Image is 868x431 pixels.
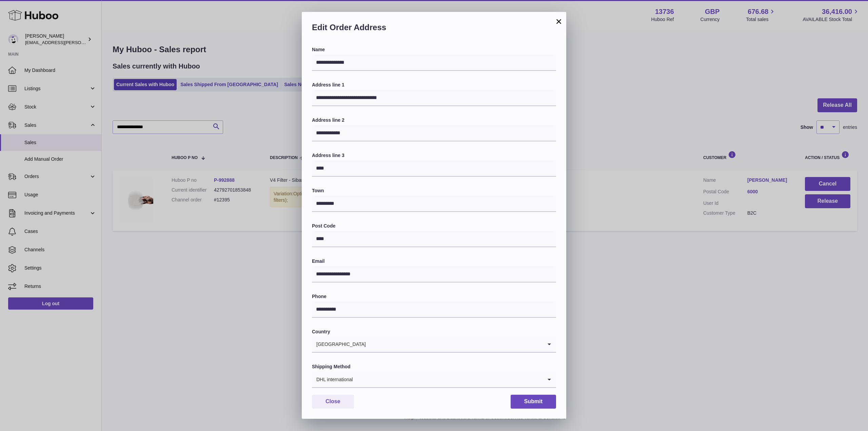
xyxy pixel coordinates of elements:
label: Address line 1 [312,82,556,88]
label: Email [312,258,556,265]
input: Search for option [366,336,542,352]
label: Town [312,188,556,194]
div: Search for option [312,372,556,388]
label: Country [312,329,556,335]
label: Address line 3 [312,152,556,159]
label: Phone [312,293,556,300]
label: Name [312,46,556,53]
label: Post Code [312,223,556,229]
button: Close [312,395,354,409]
input: Search for option [353,372,542,387]
button: Submit [511,395,556,409]
label: Address line 2 [312,117,556,123]
div: Search for option [312,336,556,353]
h2: Edit Order Address [312,22,556,36]
button: × [555,17,563,25]
label: Shipping Method [312,364,556,370]
span: DHL international [312,372,353,387]
span: [GEOGRAPHIC_DATA] [312,336,366,352]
